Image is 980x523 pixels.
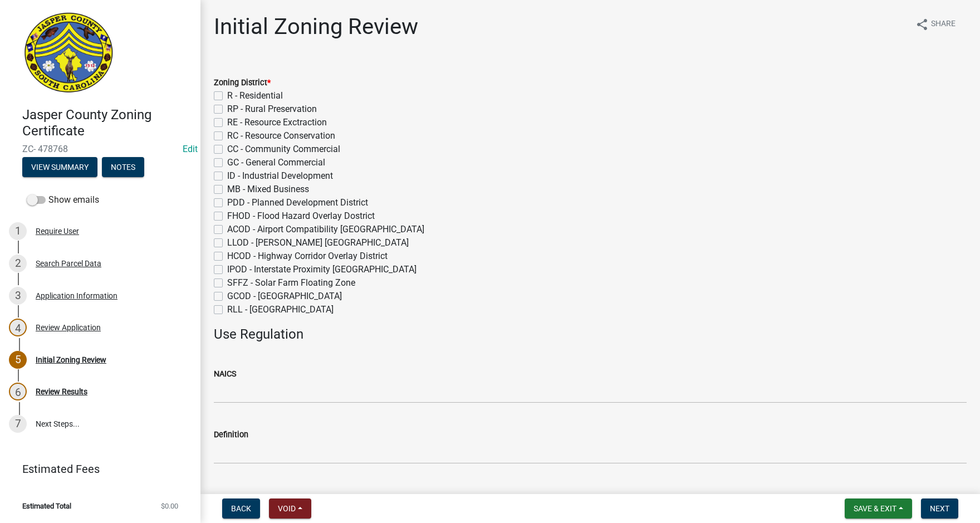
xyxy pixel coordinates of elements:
[227,263,416,276] label: IPOD - Interstate Proximity [GEOGRAPHIC_DATA]
[9,415,27,433] div: 7
[227,156,325,169] label: GC - General Commercial
[227,290,342,303] label: GCOD - [GEOGRAPHIC_DATA]
[214,326,967,343] h4: Use Regulation
[227,250,388,263] label: HCOD - Highway Corridor Overlay District
[22,163,97,172] wm-modal-confirm: Summary
[915,18,929,31] i: share
[227,303,334,316] label: RLL - [GEOGRAPHIC_DATA]
[931,18,955,31] span: Share
[227,196,368,209] label: PDD - Planned Development District
[227,236,409,250] label: LLOD - [PERSON_NAME] [GEOGRAPHIC_DATA]
[161,502,178,510] span: $0.00
[36,356,106,364] div: Initial Zoning Review
[36,260,101,267] div: Search Parcel Data
[854,504,896,513] span: Save & Exit
[906,13,964,35] button: shareShare
[22,12,115,95] img: Jasper County, South Carolina
[214,79,271,87] label: Zoning District
[222,498,260,519] button: Back
[36,324,101,331] div: Review Application
[214,370,237,378] label: NAICS
[227,102,317,116] label: RP - Rural Preservation
[227,276,355,290] label: SFFZ - Solar Farm Floating Zone
[102,163,144,172] wm-modal-confirm: Notes
[227,183,309,196] label: MB - Mixed Business
[214,431,248,439] label: Definition
[227,223,424,236] label: ACOD - Airport Compatibility [GEOGRAPHIC_DATA]
[921,498,958,519] button: Next
[22,144,178,154] span: ZC- 478768
[930,504,949,513] span: Next
[9,383,27,400] div: 6
[227,129,335,143] label: RC - Resource Conservation
[27,193,99,207] label: Show emails
[227,143,340,156] label: CC - Community Commercial
[227,89,283,102] label: R - Residential
[9,319,27,336] div: 4
[227,209,375,223] label: FHOD - Flood Hazard Overlay Dostrict
[22,157,97,177] button: View Summary
[9,222,27,240] div: 1
[36,227,79,235] div: Require User
[214,13,418,40] h1: Initial Zoning Review
[183,144,198,154] a: Edit
[9,351,27,369] div: 5
[278,504,296,513] span: Void
[845,498,912,519] button: Save & Exit
[102,157,144,177] button: Notes
[36,292,117,300] div: Application Information
[183,144,198,154] wm-modal-confirm: Edit Application Number
[9,458,183,480] a: Estimated Fees
[214,490,253,497] label: Use Status
[22,502,71,510] span: Estimated Total
[227,169,333,183] label: ID - Industrial Development
[227,116,327,129] label: RE - Resource Exctraction
[9,287,27,305] div: 3
[231,504,251,513] span: Back
[269,498,311,519] button: Void
[36,388,87,395] div: Review Results
[9,255,27,272] div: 2
[22,107,192,139] h4: Jasper County Zoning Certificate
